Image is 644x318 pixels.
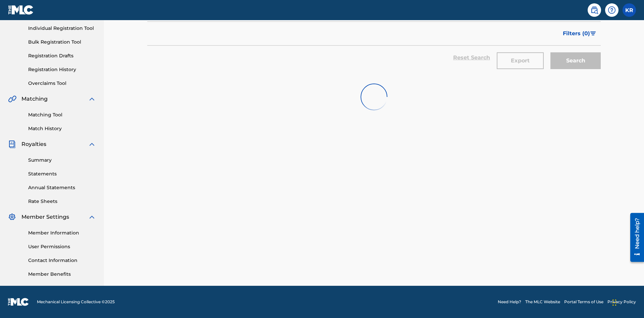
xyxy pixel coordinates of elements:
[28,39,96,46] a: Bulk Registration Tool
[8,298,29,306] img: logo
[28,257,96,264] a: Contact Information
[605,3,619,17] div: Help
[37,299,115,305] span: Mechanical Licensing Collective © 2025
[28,157,96,164] a: Summary
[21,213,69,221] span: Member Settings
[28,243,96,250] a: User Permissions
[88,140,96,148] img: expand
[21,140,46,148] span: Royalties
[28,184,96,191] a: Annual Statements
[28,111,96,118] a: Matching Tool
[610,286,644,318] iframe: Chat Widget
[625,210,644,265] iframe: Resource Center
[28,198,96,205] a: Rate Sheets
[590,32,596,36] img: filter
[525,299,560,305] a: The MLC Website
[590,6,598,14] img: search
[28,170,96,177] a: Statements
[88,213,96,221] img: expand
[559,25,601,42] button: Filters (0)
[8,95,16,103] img: Matching
[28,25,96,32] a: Individual Registration Tool
[21,95,48,103] span: Matching
[498,299,521,305] a: Need Help?
[607,299,636,305] a: Privacy Policy
[588,3,601,17] a: Public Search
[88,95,96,103] img: expand
[563,30,590,38] span: Filters ( 0 )
[28,52,96,59] a: Registration Drafts
[28,229,96,236] a: Member Information
[612,293,616,313] div: Drag
[623,3,636,17] div: User Menu
[8,5,34,15] img: MLC Logo
[28,66,96,73] a: Registration History
[8,140,16,148] img: Royalties
[8,213,16,221] img: Member Settings
[28,125,96,132] a: Match History
[608,6,616,14] img: help
[564,299,603,305] a: Portal Terms of Use
[28,80,96,87] a: Overclaims Tool
[28,271,96,278] a: Member Benefits
[359,82,389,112] img: preloader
